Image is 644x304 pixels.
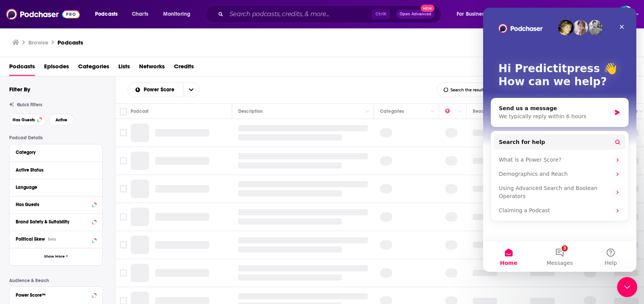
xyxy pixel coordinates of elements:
div: Power Score [445,107,456,116]
button: Show profile menu [617,6,634,23]
span: Toggle select row [120,241,127,248]
button: Column Actions [363,107,372,116]
span: Quick Filters [17,102,42,107]
span: Toggle select row [120,213,127,220]
iframe: Intercom live chat [617,277,637,297]
div: Language [16,185,91,190]
a: Episodes [44,60,69,76]
div: Search podcasts, credits, & more... [213,5,449,23]
div: Beta [48,237,56,242]
span: Monitoring [163,9,190,20]
button: Power Score™ [16,290,96,299]
a: Lists [118,60,130,76]
button: Has Guests [9,114,46,126]
span: Ctrl K [372,9,390,19]
span: Active [56,118,67,122]
span: New [421,5,434,12]
div: Podcast [131,107,149,116]
p: Podcast Details [9,135,103,140]
button: Open AdvancedNew [396,10,435,19]
button: Category [16,147,96,157]
div: Brand Safety & Suitability [16,219,90,225]
div: Categories [380,107,404,116]
span: Toggle select row [120,185,127,192]
a: Networks [139,60,165,76]
button: open menu [90,8,128,20]
button: Brand Safety & Suitability [16,217,96,226]
div: Reach (Monthly) [473,107,508,116]
p: Audience & Reach [9,278,103,283]
button: Language [16,182,96,192]
div: Power Score™ [16,292,90,298]
input: Search podcasts, credits, & more... [226,8,372,20]
iframe: Intercom live chat [483,8,636,272]
span: Podcasts [95,9,118,20]
h2: Filter By [9,86,30,93]
span: Show More [44,254,65,259]
div: Description [238,107,263,116]
button: open menu [158,8,200,20]
span: Toggle select row [120,157,127,164]
button: Active Status [16,165,96,175]
h3: Browse [28,39,48,46]
span: For Business [457,9,487,20]
button: Has Guests [16,200,96,209]
span: Has Guests [13,118,35,122]
a: Podcasts [9,60,35,76]
span: Power Score [144,87,177,93]
a: Categories [78,60,109,76]
a: Podcasts [57,39,83,46]
button: open menu [451,8,497,20]
div: Category [16,150,91,155]
span: Toggle select row [120,129,127,136]
img: User Profile [617,6,634,23]
button: Show More [10,248,102,265]
span: Charts [132,9,148,20]
span: Open Advanced [400,12,431,16]
div: Has Guests [16,202,90,207]
h2: Choose List sort [128,83,200,97]
button: open menu [183,83,199,97]
a: Podchaser - Follow, Share and Rate Podcasts [6,7,80,21]
button: Column Actions [428,107,437,116]
button: Active [49,114,74,126]
a: Charts [127,8,153,20]
span: Political Skew [16,236,45,242]
div: Active Status [16,167,91,173]
span: Logged in as Predictitpress [617,6,634,23]
a: Credits [174,60,194,76]
span: Toggle select row [120,269,127,276]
